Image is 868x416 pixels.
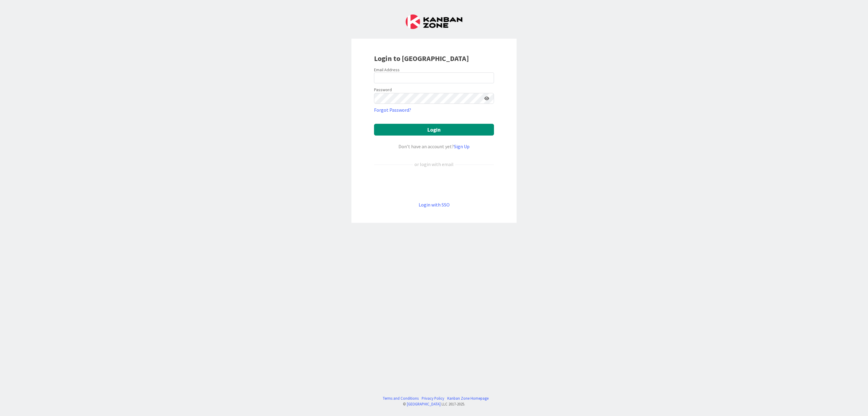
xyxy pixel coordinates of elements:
[454,143,470,149] a: Sign Up
[374,106,411,114] a: Forgot Password?
[374,87,392,93] label: Password
[406,14,462,29] img: Kanban Zone
[380,401,489,407] div: © LLC 2017- 2025 .
[383,395,419,401] a: Terms and Conditions
[447,395,489,401] a: Kanban Zone Homepage
[371,178,497,191] iframe: Sign in with Google Button
[374,67,400,72] label: Email Address
[407,402,441,406] a: [GEOGRAPHIC_DATA]
[413,161,455,168] div: or login with email
[374,124,494,136] button: Login
[422,395,444,401] a: Privacy Policy
[374,54,469,63] b: Login to [GEOGRAPHIC_DATA]
[419,202,450,208] a: Login with SSO
[374,143,494,150] div: Don’t have an account yet?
